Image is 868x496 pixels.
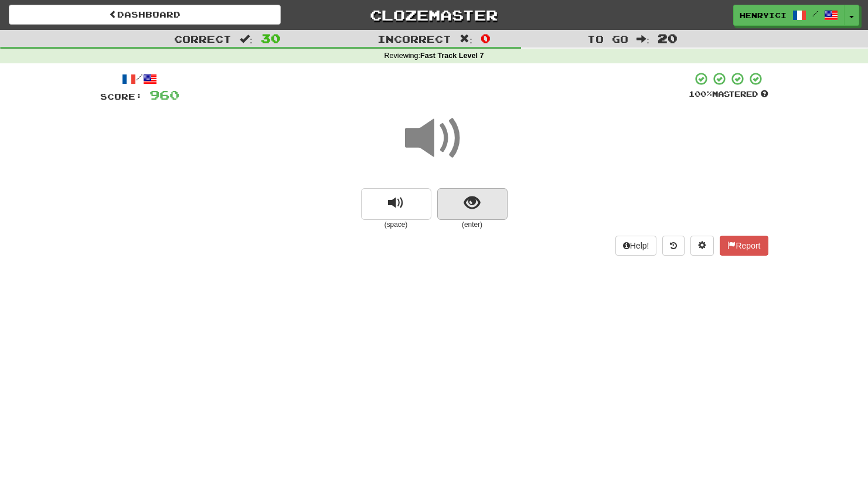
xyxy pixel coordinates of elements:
[100,72,179,86] div: /
[9,5,281,25] a: Dashboard
[100,91,142,101] span: Score:
[437,188,508,220] button: show sentence
[240,34,253,44] span: :
[437,220,508,230] small: (enter)
[720,236,768,256] button: Report
[174,33,232,45] span: Correct
[740,10,787,21] span: Henryici
[587,33,628,45] span: To go
[689,89,768,100] div: Mastered
[733,5,845,26] a: Henryici /
[420,52,484,60] strong: Fast Track Level 7
[361,188,431,220] button: replay audio
[636,34,649,44] span: :
[689,89,712,98] span: 100 %
[615,236,657,256] button: Help!
[812,9,818,18] span: /
[481,31,491,45] span: 0
[261,31,281,45] span: 30
[658,31,678,45] span: 20
[149,87,179,102] span: 960
[361,220,431,230] small: (space)
[662,236,685,256] button: Round history (alt+y)
[298,5,570,25] a: Clozemaster
[377,33,451,45] span: Incorrect
[459,34,472,44] span: :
